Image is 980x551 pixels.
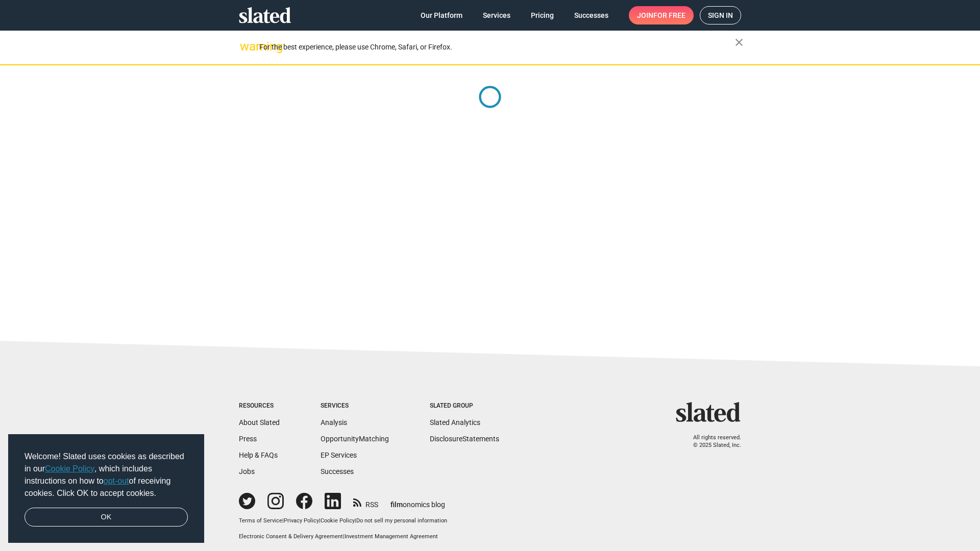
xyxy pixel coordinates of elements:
[239,402,280,410] div: Resources
[523,6,562,24] a: Pricing
[321,517,355,524] a: Cookie Policy
[343,533,345,540] span: |
[240,40,252,53] mat-icon: warning
[475,6,519,24] a: Services
[390,500,403,509] span: film
[483,6,510,24] span: Services
[700,6,741,24] a: Sign in
[24,508,188,527] a: dismiss cookie message
[353,494,378,510] a: RSS
[629,6,694,24] a: Joinfor free
[531,6,554,24] span: Pricing
[239,533,343,540] a: Electronic Consent & Delivery Agreement
[356,517,447,525] button: Do not sell my personal information
[321,451,357,459] a: EP Services
[239,517,282,524] a: Terms of Service
[430,418,480,427] a: Slated Analytics
[104,477,129,485] a: opt-out
[24,450,188,499] span: Welcome! Slated uses cookies as described in our , which includes instructions on how to of recei...
[319,517,321,524] span: |
[682,434,741,449] p: All rights reserved. © 2025 Slated, Inc.
[708,7,733,24] span: Sign in
[239,418,280,427] a: About Slated
[566,6,617,24] a: Successes
[430,435,499,443] a: DisclosureStatements
[259,40,735,54] div: For the best experience, please use Chrome, Safari, or Firefox.
[430,402,499,410] div: Slated Group
[345,533,438,540] a: Investment Management Agreement
[239,467,255,475] a: Jobs
[45,464,94,473] a: Cookie Policy
[321,435,389,443] a: OpportunityMatching
[239,451,278,459] a: Help & FAQs
[412,6,471,24] a: Our Platform
[321,402,389,410] div: Services
[8,434,204,543] div: cookieconsent
[390,492,445,510] a: filmonomics blog
[637,6,685,24] span: Join
[653,6,685,24] span: for free
[421,6,462,24] span: Our Platform
[355,517,356,524] span: |
[733,36,745,48] mat-icon: close
[321,418,347,427] a: Analysis
[321,467,354,475] a: Successes
[282,517,284,524] span: |
[284,517,319,524] a: Privacy Policy
[239,435,257,443] a: Press
[574,6,608,24] span: Successes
